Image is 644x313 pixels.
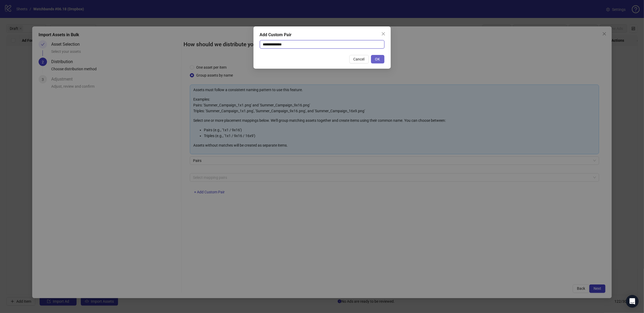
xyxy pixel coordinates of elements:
button: OK [371,55,384,63]
div: Add Custom Pair [260,32,384,38]
span: Cancel [354,57,365,61]
span: close [381,32,386,36]
span: OK [375,57,380,61]
button: Cancel [349,55,369,63]
div: Open Intercom Messenger [626,295,639,308]
button: Close [379,30,388,38]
